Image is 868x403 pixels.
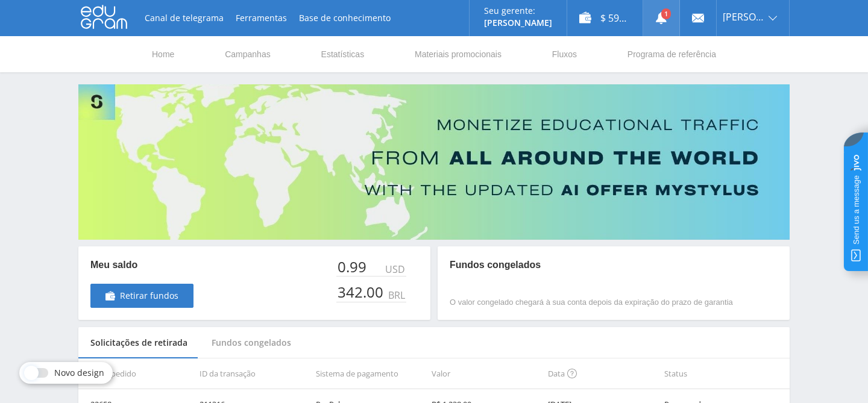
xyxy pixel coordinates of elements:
[484,6,552,16] p: Seu gerente:
[336,284,386,301] div: 342.00
[543,358,659,389] th: Data
[120,291,178,301] span: Retirar fundos
[427,358,543,389] th: Valor
[54,368,104,378] span: Novo design
[78,327,200,359] div: Solicitações de retirada
[195,358,311,389] th: ID da transação
[78,358,195,389] th: ID de pedido
[78,84,790,240] img: Banner
[723,12,765,22] span: [PERSON_NAME].moretti86
[383,264,406,275] div: USD
[450,258,733,272] p: Fundos congelados
[311,358,427,389] th: Sistema de pagamento
[484,18,552,28] p: [PERSON_NAME]
[320,36,366,72] a: Estatísticas
[151,36,175,72] a: Home
[386,290,406,301] div: BRL
[224,36,272,72] a: Campanhas
[90,284,193,308] a: Retirar fundos
[336,258,369,275] div: 0.99
[626,36,717,72] a: Programa de referência
[90,258,193,272] p: Meu saldo
[551,36,578,72] a: Fluxos
[200,327,303,359] div: Fundos congelados
[414,36,503,72] a: Materiais promocionais
[659,358,790,389] th: Status
[450,297,733,308] p: O valor congelado chegará à sua conta depois da expiração do prazo de garantia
